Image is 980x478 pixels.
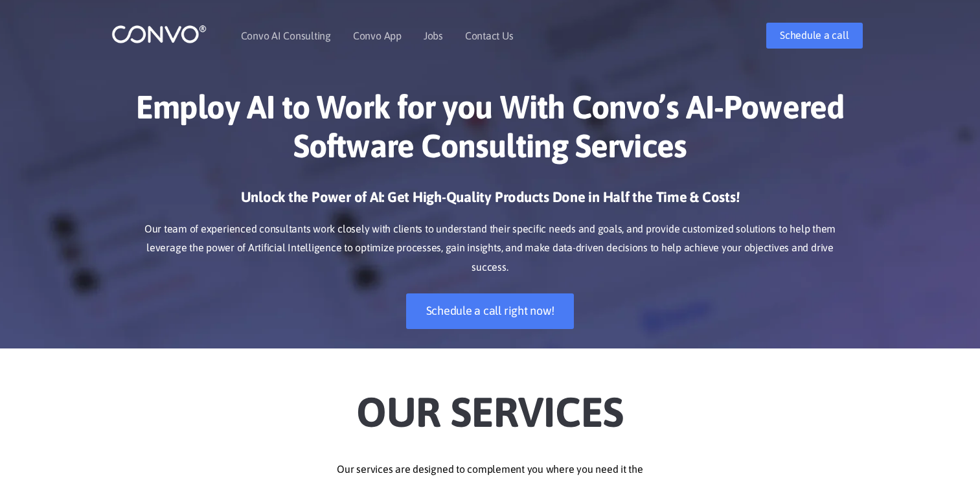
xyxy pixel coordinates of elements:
[353,30,402,41] a: Convo App
[241,30,331,41] a: Convo AI Consulting
[131,87,850,175] h1: Employ AI to Work for you With Convo’s AI-Powered Software Consulting Services
[424,30,443,41] a: Jobs
[131,220,850,278] p: Our team of experienced consultants work closely with clients to understand their specific needs ...
[766,23,862,49] a: Schedule a call
[131,368,850,440] h2: Our Services
[465,30,514,41] a: Contact Us
[406,293,575,329] a: Schedule a call right now!
[111,24,207,44] img: logo_1.png
[131,188,850,216] h3: Unlock the Power of AI: Get High-Quality Products Done in Half the Time & Costs!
